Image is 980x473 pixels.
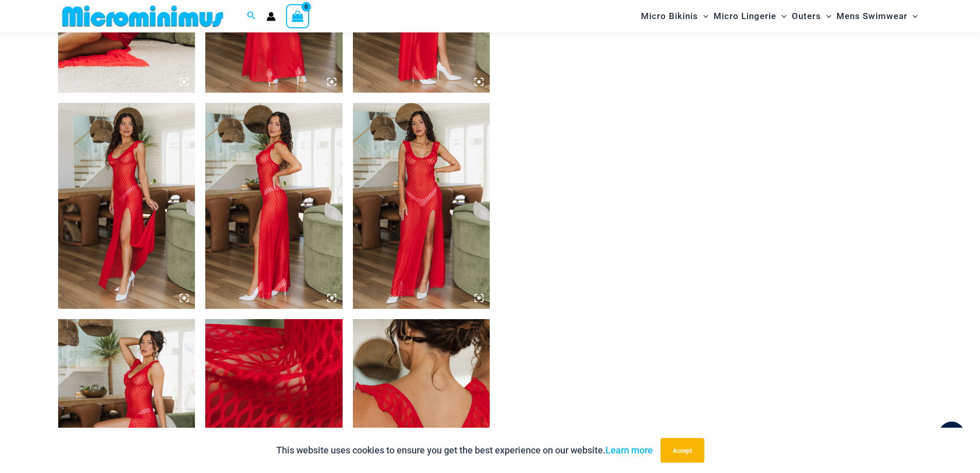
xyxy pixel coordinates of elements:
p: This website uses cookies to ensure you get the best experience on our website. [276,443,653,458]
span: Menu Toggle [907,3,918,29]
span: Menu Toggle [821,3,831,29]
a: View Shopping Cart, empty [286,4,310,28]
span: Menu Toggle [698,3,708,29]
nav: Site Navigation [637,2,922,31]
span: Micro Lingerie [714,3,776,29]
img: Sometimes Red 587 Dress [205,103,343,309]
img: MM SHOP LOGO FLAT [58,5,227,28]
span: Menu Toggle [776,3,787,29]
img: Sometimes Red 587 Dress [58,103,195,309]
span: Outers [792,3,821,29]
a: OutersMenu ToggleMenu Toggle [789,3,834,29]
button: Accept [661,438,704,463]
a: Account icon link [266,12,276,21]
a: Micro BikinisMenu ToggleMenu Toggle [638,3,711,29]
a: Micro LingerieMenu ToggleMenu Toggle [711,3,789,29]
span: Micro Bikinis [641,3,698,29]
a: Learn more [605,445,653,456]
span: Mens Swimwear [836,3,907,29]
a: Search icon link [247,10,256,23]
img: Sometimes Red 587 Dress [353,103,490,309]
a: Mens SwimwearMenu ToggleMenu Toggle [834,3,920,29]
